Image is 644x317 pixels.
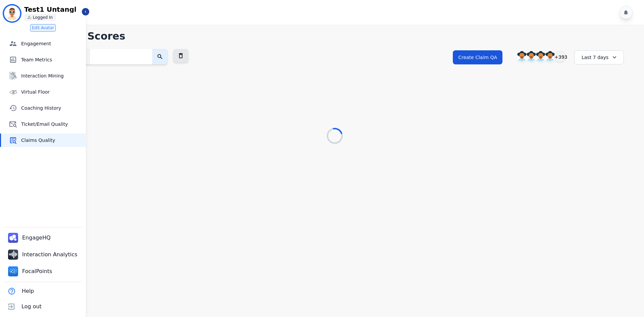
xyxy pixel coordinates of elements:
a: Engagement [1,37,86,50]
span: EngageHQ [22,234,52,242]
span: Claims Quality [21,137,83,144]
p: Test1 Untangl [24,6,81,13]
a: EngageHQ [5,230,55,246]
p: Logged In [33,15,53,20]
span: Team Metrics [21,56,83,63]
img: Bordered avatar [4,5,20,21]
span: Interaction Mining [21,72,83,79]
a: Coaching History [1,101,86,115]
span: Log out [21,303,42,311]
a: FocalPoints [5,264,56,279]
a: Team Metrics [1,53,86,66]
span: Help [22,287,34,295]
span: Interaction Analytics [22,251,79,259]
span: Engagement [21,40,83,47]
button: Help [4,283,35,299]
div: +393 [554,51,566,62]
a: Ticket/Email Quality [1,117,86,131]
h1: Claim QA Scores [33,30,637,42]
a: Interaction Mining [1,69,86,83]
button: Edit Avatar [30,24,56,32]
a: Interaction Analytics [5,247,82,262]
a: Claims Quality [1,134,86,147]
button: Create Claim QA [453,50,502,64]
img: person [28,15,32,19]
a: Virtual Floor [1,85,86,99]
button: Log out [4,299,43,314]
span: Ticket/Email Quality [21,121,83,127]
span: Virtual Floor [21,89,83,95]
span: FocalPoints [22,267,54,275]
span: Coaching History [21,105,83,111]
div: Last 7 days [574,50,624,64]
